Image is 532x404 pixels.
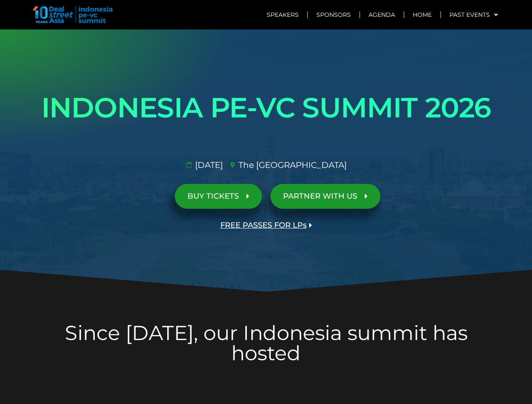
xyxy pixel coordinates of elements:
[404,5,440,24] a: Home
[270,184,380,209] a: PARTNER WITH US
[360,5,404,24] a: Agenda
[258,5,307,24] a: Speakers
[187,192,239,200] span: BUY TICKETS
[220,221,307,229] span: FREE PASSES FOR LPs
[193,159,223,171] span: [DATE]​
[308,5,359,24] a: Sponsors
[175,184,262,209] a: BUY TICKETS
[30,323,502,363] h2: Since [DATE], our Indonesia summit has hosted
[208,213,325,238] a: FREE PASSES FOR LPs
[236,159,347,171] span: The [GEOGRAPHIC_DATA]​
[441,5,506,24] a: Past Events
[283,192,357,200] span: PARTNER WITH US
[30,84,502,131] h1: INDONESIA PE-VC SUMMIT 2026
